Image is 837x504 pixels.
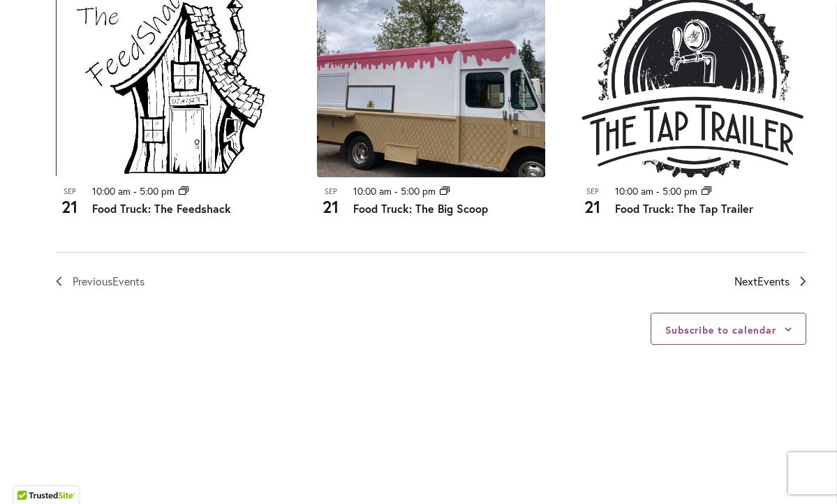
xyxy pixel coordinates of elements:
[56,195,84,218] span: 21
[353,184,392,198] time: 10:00 am
[662,184,697,198] time: 5:00 pm
[615,201,753,216] a: Food Truck: The Tap Trailer
[56,186,84,198] span: Sep
[394,184,398,198] span: -
[92,184,131,198] time: 10:00 am
[112,274,145,288] span: Events
[579,195,607,218] span: 21
[317,195,345,218] span: 21
[734,272,806,290] a: Next Events
[317,186,345,198] span: Sep
[656,184,660,198] span: -
[73,272,145,290] span: Previous
[757,274,790,288] span: Events
[92,201,231,216] a: Food Truck: The Feedshack
[56,272,145,290] a: Previous Events
[140,184,175,198] time: 5:00 pm
[665,323,776,336] button: Subscribe to calendar
[353,201,488,216] a: Food Truck: The Big Scoop
[579,186,607,198] span: Sep
[133,184,137,198] span: -
[10,454,50,494] iframe: Launch Accessibility Center
[734,272,790,290] span: Next
[401,184,436,198] time: 5:00 pm
[615,184,653,198] time: 10:00 am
